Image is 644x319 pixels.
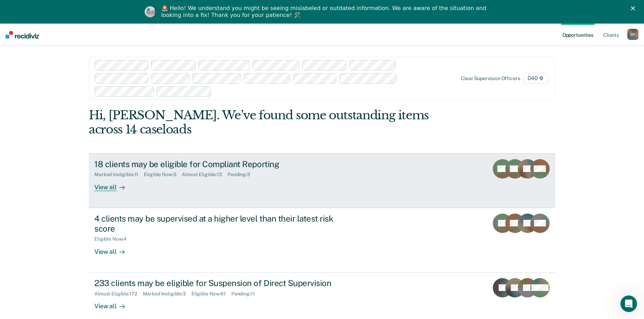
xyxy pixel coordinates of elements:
[631,6,638,10] div: Close
[89,108,462,137] div: Hi, [PERSON_NAME]. We’ve found some outstanding items across 14 caseloads
[461,76,520,81] div: Clear supervision officers
[561,24,595,46] a: Opportunities
[94,296,133,310] div: View all
[94,159,338,169] div: 18 clients may be eligible for Compliant Reporting
[94,178,133,191] div: View all
[94,236,132,242] div: Eligible Now : 4
[144,172,182,178] div: Eligible Now : 5
[602,24,620,46] a: Clients
[161,5,489,19] div: 🚨 Hello! We understand you might be seeing mislabeled or outdated information. We are aware of th...
[182,172,227,178] div: Almost Eligible : 13
[523,73,548,84] span: D40
[627,29,638,40] button: DF
[94,278,338,288] div: 233 clients may be eligible for Suspension of Direct Supervision
[94,172,144,178] div: Marked Ineligible : 11
[231,291,260,297] div: Pending : 11
[143,291,191,297] div: Marked Ineligible : 3
[620,295,637,312] iframe: Intercom live chat
[6,31,39,38] img: Recidiviz
[94,214,338,234] div: 4 clients may be supervised at a higher level than their latest risk score
[94,242,133,256] div: View all
[89,153,555,208] a: 18 clients may be eligible for Compliant ReportingMarked Ineligible:11Eligible Now:5Almost Eligib...
[627,29,638,40] div: D F
[191,291,231,297] div: Eligible Now : 61
[145,6,156,17] img: Profile image for Kim
[89,208,555,273] a: 4 clients may be supervised at a higher level than their latest risk scoreEligible Now:4View all
[227,172,256,178] div: Pending : 3
[94,291,143,297] div: Almost Eligible : 172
